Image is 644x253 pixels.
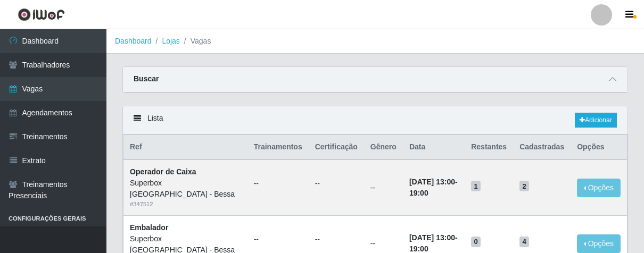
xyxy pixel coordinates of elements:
[577,179,621,197] button: Opções
[162,37,179,45] a: Lojas
[471,237,481,247] span: 0
[130,200,241,209] div: # 347512
[409,189,428,197] time: 19:00
[123,106,628,134] div: Lista
[123,135,247,160] th: Ref
[130,178,241,200] div: Superbox [GEOGRAPHIC_DATA] - Bessa
[409,233,455,242] time: [DATE] 13:00
[409,233,458,253] strong: -
[465,135,513,160] th: Restantes
[409,178,458,197] strong: -
[130,167,196,176] strong: Operador de Caixa
[106,29,644,54] nav: breadcrumb
[409,244,428,253] time: 19:00
[134,74,159,83] strong: Buscar
[315,178,358,189] ul: --
[575,113,617,128] a: Adicionar
[471,181,481,191] span: 1
[130,223,168,232] strong: Embalador
[409,178,455,186] time: [DATE] 13:00
[513,135,571,160] th: Cadastradas
[577,234,621,253] button: Opções
[364,159,403,215] td: --
[254,178,302,189] ul: --
[519,237,529,247] span: 4
[115,37,152,45] a: Dashboard
[254,234,302,245] ul: --
[247,135,309,160] th: Trainamentos
[18,8,65,21] img: CoreUI Logo
[403,135,465,160] th: Data
[364,135,403,160] th: Gênero
[309,135,364,160] th: Certificação
[571,135,627,160] th: Opções
[180,36,211,47] li: Vagas
[315,234,358,245] ul: --
[519,181,529,191] span: 2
